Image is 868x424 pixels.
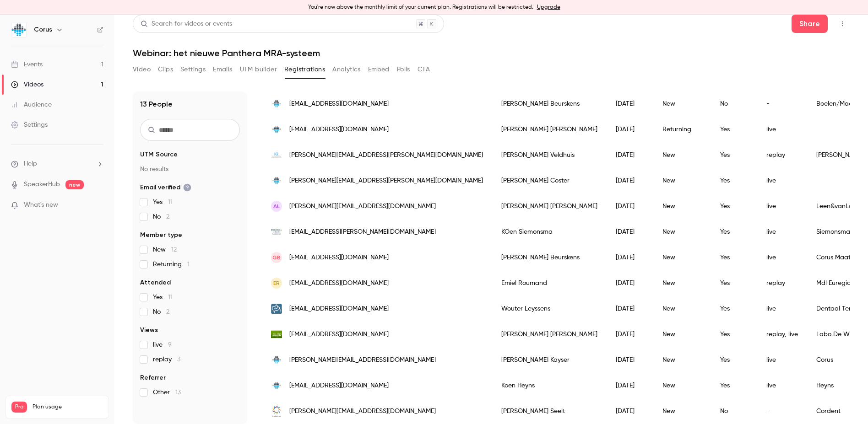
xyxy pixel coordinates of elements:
[140,99,173,110] h1: 13 People
[11,22,26,37] img: Corus
[757,296,807,322] div: live
[492,245,607,270] div: [PERSON_NAME] Beurskens
[653,117,711,142] div: Returning
[653,398,711,424] div: New
[653,219,711,245] div: New
[271,124,282,135] img: corusdental.com
[711,322,757,347] div: Yes
[607,347,653,373] div: [DATE]
[492,193,607,219] div: [PERSON_NAME] [PERSON_NAME]
[158,62,173,77] button: Clips
[213,62,232,77] button: Emails
[153,388,181,397] span: Other
[140,326,158,335] span: Views
[492,347,607,373] div: [PERSON_NAME] Kayser
[492,398,607,424] div: [PERSON_NAME] Seelt
[607,193,653,219] div: [DATE]
[271,354,282,365] img: corusdental.nl
[607,168,653,193] div: [DATE]
[289,202,436,211] span: [PERSON_NAME][EMAIL_ADDRESS][DOMAIN_NAME]
[140,373,166,382] span: Referrer
[171,247,177,253] span: 12
[177,356,180,363] span: 3
[711,117,757,142] div: Yes
[607,219,653,245] div: [DATE]
[273,202,280,210] span: AL
[140,150,240,397] section: facet-groups
[607,270,653,296] div: [DATE]
[711,270,757,296] div: Yes
[711,142,757,168] div: Yes
[289,381,389,391] span: [EMAIL_ADDRESS][DOMAIN_NAME]
[289,99,389,109] span: [EMAIL_ADDRESS][DOMAIN_NAME]
[273,279,280,287] span: ER
[757,117,807,142] div: live
[153,198,173,207] span: Yes
[153,355,180,364] span: replay
[141,19,232,29] div: Search for videos or events
[332,62,361,77] button: Analytics
[757,347,807,373] div: live
[492,91,607,117] div: [PERSON_NAME] Beurskens
[175,389,181,396] span: 13
[757,270,807,296] div: replay
[11,60,43,69] div: Events
[289,330,389,339] span: [EMAIL_ADDRESS][DOMAIN_NAME]
[271,175,282,186] img: corusdental.nl
[271,150,282,161] img: kesseler-reuvekamp.nl
[757,142,807,168] div: replay
[153,340,172,349] span: live
[792,15,828,33] button: Share
[153,245,177,254] span: New
[289,150,483,160] span: [PERSON_NAME][EMAIL_ADDRESS][PERSON_NAME][DOMAIN_NAME]
[607,398,653,424] div: [DATE]
[289,407,436,416] span: [PERSON_NAME][EMAIL_ADDRESS][DOMAIN_NAME]
[757,193,807,219] div: live
[33,403,103,411] span: Plan usage
[653,168,711,193] div: New
[289,279,389,288] span: [EMAIL_ADDRESS][DOMAIN_NAME]
[271,226,282,237] img: ttlsiemonsma.nl
[653,193,711,219] div: New
[140,150,178,159] span: UTM Source
[492,168,607,193] div: [PERSON_NAME] Coster
[166,214,169,220] span: 2
[133,62,151,77] button: Video
[757,91,807,117] div: -
[153,293,173,302] span: Yes
[711,219,757,245] div: Yes
[653,270,711,296] div: New
[34,25,52,34] h6: Corus
[757,373,807,398] div: live
[653,245,711,270] div: New
[11,80,43,89] div: Videos
[140,165,240,174] p: No results
[187,261,190,268] span: 1
[607,373,653,398] div: [DATE]
[835,16,850,31] button: Top Bar Actions
[607,117,653,142] div: [DATE]
[140,183,191,192] span: Email verified
[133,48,850,59] h1: Webinar: het nieuwe Panthera MRA-systeem
[653,373,711,398] div: New
[757,322,807,347] div: replay, live
[711,398,757,424] div: No
[153,260,190,269] span: Returning
[153,307,169,317] span: No
[11,100,52,109] div: Audience
[140,278,171,287] span: Attended
[492,373,607,398] div: Koen Heyns
[24,180,60,189] a: SpeakerHub
[271,329,282,340] img: labodewitte.be
[492,296,607,322] div: Wouter Leyssens
[168,294,173,301] span: 11
[607,142,653,168] div: [DATE]
[653,91,711,117] div: New
[168,342,172,348] span: 9
[11,159,103,169] li: help-dropdown-opener
[284,62,325,77] button: Registrations
[271,98,282,109] img: corusdental.nl
[272,253,281,262] span: GB
[711,168,757,193] div: Yes
[757,168,807,193] div: live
